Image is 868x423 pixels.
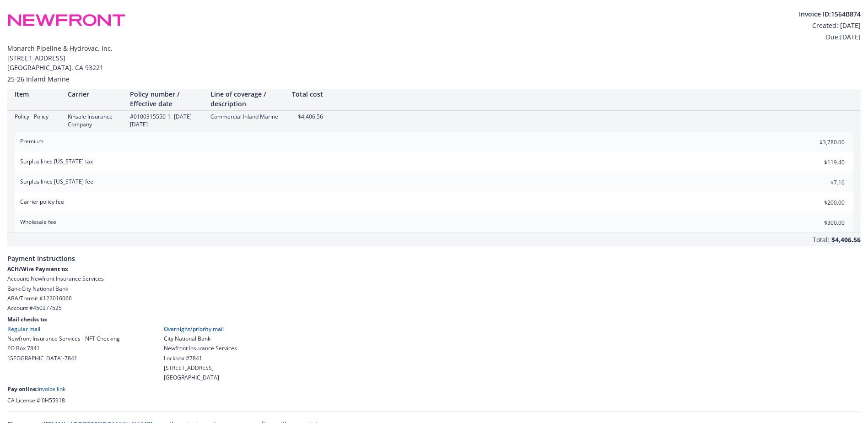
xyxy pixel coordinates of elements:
div: Kinsale Insurance Company [68,113,123,128]
span: Pay online: [7,385,38,393]
div: Invoice ID: 1564B874 [799,9,861,19]
div: Total: [813,235,830,246]
div: CA License # 0H55918 [7,396,861,404]
div: City National Bank [164,335,237,342]
div: Line of coverage / description [210,89,284,108]
div: Mail checks to: [7,315,861,323]
div: Item [15,89,60,99]
input: 0.00 [791,216,850,229]
a: Invoice link [38,385,65,393]
div: $4,406.56 [291,113,323,120]
div: Regular mail [7,325,120,333]
div: Lockbox #7841 [164,354,237,362]
div: Carrier [68,89,123,99]
div: $4,406.56 [831,233,861,246]
div: Bank: City National Bank [7,285,861,293]
input: 0.00 [791,195,850,209]
span: Surplus lines [US_STATE] fee [20,178,93,185]
div: [STREET_ADDRESS] [164,364,237,372]
div: ACH/Wire Payment to: [7,265,861,273]
div: Overnight/priority mail [164,325,237,333]
div: Policy number / Effective date [130,89,203,108]
span: Payment Instructions [7,246,861,265]
div: Account # 450277525 [7,304,861,312]
span: Monarch Pipeline & Hydrovac, Inc. [STREET_ADDRESS] [GEOGRAPHIC_DATA] , CA 93221 [7,43,861,72]
div: PO Box 7841 [7,344,120,352]
div: Account: Newfront Insurance Services [7,275,861,282]
div: Due: [DATE] [799,32,861,42]
div: #0100315550-1 - [DATE]-[DATE] [130,113,203,128]
div: Total cost [291,89,323,99]
div: Newfront Insurance Services - NFT Checking [7,335,120,342]
span: Premium [20,137,43,145]
span: Surplus lines [US_STATE] tax [20,157,93,165]
input: 0.00 [791,175,850,189]
input: 0.00 [791,135,850,149]
div: Commercial Inland Marine [210,113,284,120]
span: Carrier policy fee [20,198,64,206]
div: Policy - Policy [15,113,60,120]
span: Wholesale fee [20,218,56,226]
div: Created: [DATE] [799,21,861,30]
div: [GEOGRAPHIC_DATA]-7841 [7,354,120,362]
div: [GEOGRAPHIC_DATA] [164,374,237,381]
div: ABA/Transit # 122016066 [7,294,861,302]
input: 0.00 [791,155,850,169]
div: Newfront Insurance Services [164,344,237,352]
div: 25-26 Inland Marine [7,74,861,84]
